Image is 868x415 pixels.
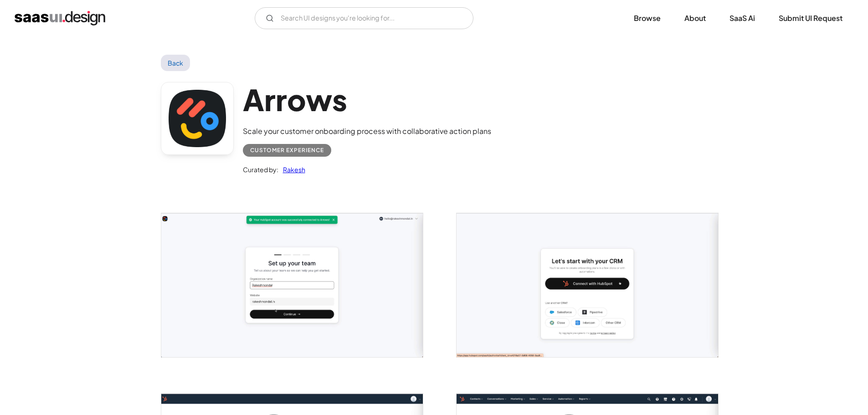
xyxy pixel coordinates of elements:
a: Browse [623,8,672,28]
form: Email Form [255,7,473,29]
h1: Arrows [243,82,491,117]
a: Back [161,55,190,71]
a: open lightbox [161,213,423,357]
div: Scale your customer onboarding process with collaborative action plans [243,126,491,137]
div: Customer Experience [250,145,324,156]
a: open lightbox [457,213,718,357]
a: Submit UI Request [768,8,853,28]
a: Rakesh [278,164,305,175]
input: Search UI designs you're looking for... [255,7,473,29]
img: 64f9dd7c6766502a844a9806_Arrows%20to%20setup%20team.jpg [161,213,423,357]
a: About [673,8,717,28]
a: home [15,11,105,26]
img: 64f9dd7ca8cacdb44c97fec5_Arrows%20to%20Login.jpg [457,213,718,357]
div: Curated by: [243,164,278,175]
a: SaaS Ai [719,8,766,28]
